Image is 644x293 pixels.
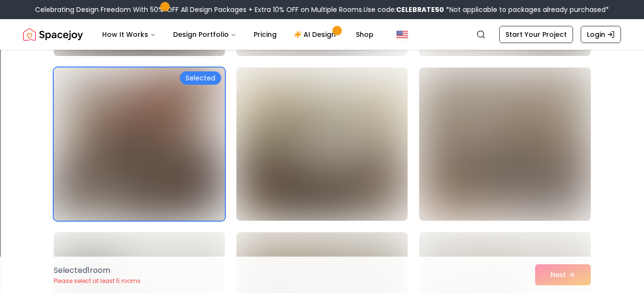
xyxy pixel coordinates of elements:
[35,5,609,14] div: Celebrating Design Freedom With 50% OFF All Design Packages + Extra 10% OFF on Multiple Rooms.
[444,5,609,14] span: *Not applicable to packages already purchased*
[4,38,640,47] div: Options
[4,4,640,12] div: Sort A > Z
[23,25,83,44] img: Spacejoy Logo
[23,25,83,44] a: Spacejoy
[94,25,381,44] nav: Main
[4,12,640,21] div: Sort New > Old
[4,21,640,30] div: Move To ...
[286,25,346,44] a: AI Design
[4,64,640,73] div: Move To ...
[246,25,284,44] a: Pricing
[396,5,444,14] b: CELEBRATE50
[581,26,621,43] a: Login
[363,5,444,14] span: Use code:
[499,26,573,43] a: Start Your Project
[54,277,141,285] p: Please select at least 5 rooms
[4,56,640,64] div: Rename
[4,47,640,56] div: Sign out
[54,265,141,276] p: Selected 1 room
[94,25,164,44] button: How It Works
[348,25,381,44] a: Shop
[23,19,621,50] nav: Global
[397,29,408,40] img: United States
[4,30,640,38] div: Delete
[165,25,244,44] button: Design Portfolio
